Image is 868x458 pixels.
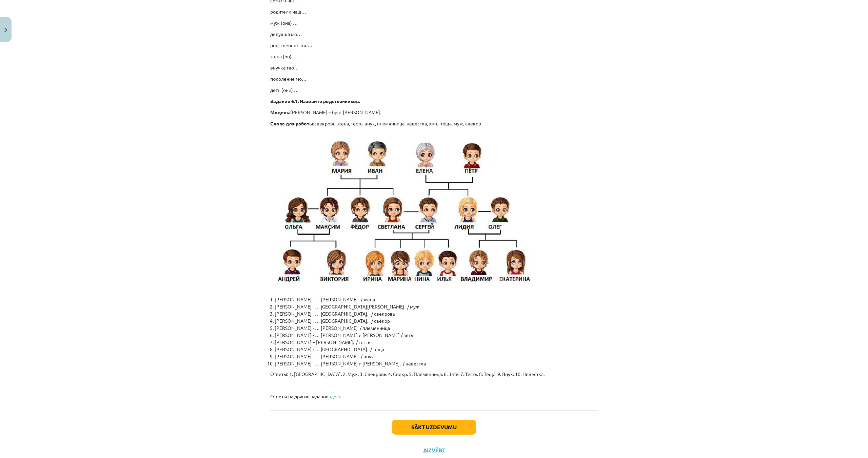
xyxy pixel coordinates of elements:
[270,98,360,104] strong: Задание 6.1. Назовите родственников.
[275,360,598,367] li: [PERSON_NAME] - … [PERSON_NAME] и [PERSON_NAME]. / невестка
[270,109,598,116] p: [PERSON_NAME] – брат [PERSON_NAME].
[270,109,290,115] strong: Модель:
[275,310,598,317] li: [PERSON_NAME] - … [GEOGRAPHIC_DATA]. / свекровь
[275,339,598,346] li: [PERSON_NAME] – [PERSON_NAME]. / тесть
[275,324,598,332] li: [PERSON_NAME] - … [PERSON_NAME] / племянница
[270,8,598,15] p: родители наш…
[270,393,598,400] p: Ответы на другие задания
[392,420,476,435] button: Sākt uzdevumu
[270,42,598,49] p: родственник тво…
[270,64,598,71] p: внучка тво…
[270,86,598,94] p: дети (они) …
[275,332,598,339] li: [PERSON_NAME] - … [PERSON_NAME] и [PERSON_NAME] / зять
[270,371,598,378] p: Ответы: 1. [GEOGRAPHIC_DATA]. 2. Муж. 3. Свекровь. 4. Свекр. 5. Племянница. 6. Зять. 7. Тесть. 8....
[270,53,598,60] p: жена (он) …
[270,120,598,127] p: свекровь, жена, тесть, внук, племянница, невестка, зять, тёща, муж, свёкор
[275,317,598,324] li: [PERSON_NAME] - … [GEOGRAPHIC_DATA]. / свёкор
[275,296,598,303] li: [PERSON_NAME] - … [PERSON_NAME] / жена
[275,346,598,353] li: [PERSON_NAME] - … [GEOGRAPHIC_DATA]. / тёща
[329,393,342,399] a: здесь.
[275,303,598,310] li: [PERSON_NAME] - … [GEOGRAPHIC_DATA][PERSON_NAME] / муж
[270,31,598,38] p: дедушка мо…
[270,120,314,126] strong: Слова для работы:
[4,28,7,32] img: icon-close-lesson-0947bae3869378f0d4975bcd49f059093ad1ed9edebbc8119c70593378902aed.svg
[270,19,598,26] p: муж (она) …
[421,447,447,454] button: Aizvērt
[270,75,598,82] p: поколение мо…
[275,353,598,360] li: [PERSON_NAME] - … [PERSON_NAME] / внук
